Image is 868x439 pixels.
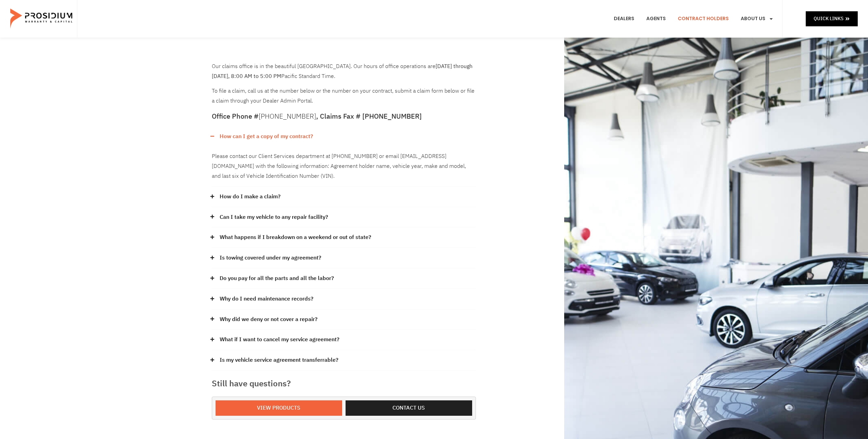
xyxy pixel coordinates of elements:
a: Contract Holders [673,6,734,31]
a: Why did we deny or not cover a repair? [220,315,318,324]
div: Do you pay for all the parts and all the labor? [212,268,476,289]
span: View Products [257,403,300,413]
a: View Products [216,400,342,416]
a: Quick Links [806,11,858,26]
a: [PHONE_NUMBER] [259,111,316,121]
a: About Us [736,6,779,31]
div: To file a claim, call us at the number below or the number on your contract, submit a claim form ... [212,62,476,106]
a: Agents [641,6,671,31]
a: How do I make a claim? [220,192,281,202]
a: What happens if I breakdown on a weekend or out of state? [220,232,371,242]
h3: Still have questions? [212,377,476,390]
div: Why do I need maintenance records? [212,289,476,309]
a: Contact us [346,400,472,416]
div: How can I get a copy of my contract? [212,127,476,147]
a: Do you pay for all the parts and all the labor? [220,274,334,283]
a: Is my vehicle service agreement transferrable? [220,355,338,365]
a: Is towing covered under my agreement? [220,253,321,263]
a: Why do I need maintenance records? [220,294,313,304]
a: What if I want to cancel my service agreement? [220,335,339,345]
div: How can I get a copy of my contract? [212,146,476,186]
div: What if I want to cancel my service agreement? [212,330,476,350]
b: [DATE] through [DATE], 8:00 AM to 5:00 PM [212,62,472,80]
a: Dealers [609,6,639,31]
span: Contact us [392,403,425,413]
h5: Office Phone # , Claims Fax # [PHONE_NUMBER] [212,113,476,120]
div: Is towing covered under my agreement? [212,248,476,268]
a: Can I take my vehicle to any repair facility? [220,212,328,222]
div: Is my vehicle service agreement transferrable? [212,350,476,371]
div: Why did we deny or not cover a repair? [212,309,476,330]
p: Our claims office is in the beautiful [GEOGRAPHIC_DATA]. Our hours of office operations are Pacif... [212,62,476,81]
div: What happens if I breakdown on a weekend or out of state? [212,227,476,248]
div: How do I make a claim? [212,187,476,207]
div: Can I take my vehicle to any repair facility? [212,207,476,228]
nav: Menu [609,6,779,31]
span: Quick Links [814,14,843,23]
a: How can I get a copy of my contract? [220,132,313,142]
